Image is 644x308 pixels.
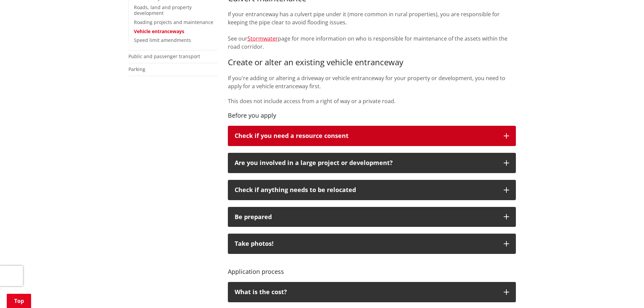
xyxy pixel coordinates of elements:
a: Roads, land and property development [134,4,192,16]
div: What is the cost? [235,289,497,295]
a: Speed limit amendments [134,37,191,43]
button: Check if you need a resource consent [228,126,516,146]
p: This does not include access from a right of way or a private road. [228,97,516,105]
div: Take photos! [235,240,497,247]
p: If your entranceway has a culvert pipe under it (more common in rural properties), you are respon... [228,10,516,51]
button: Are you involved in a large project or development? [228,153,516,173]
p: Check if you need a resource consent [235,133,497,139]
button: Be prepared [228,207,516,227]
h4: Before you apply [228,112,516,119]
p: Check if anything needs to be relocated [235,187,497,193]
div: Be prepared [235,214,497,220]
a: Parking [128,66,145,72]
a: Public and passenger transport [128,53,200,60]
button: Take photos! [228,234,516,254]
p: If you're adding or altering a driveway or vehicle entranceway for your property or development, ... [228,74,516,90]
p: Are you involved in a large project or development? [235,160,497,166]
a: Roading projects and maintenance [134,19,213,25]
iframe: Messenger Launcher [613,280,637,304]
a: Stormwater [247,35,278,42]
button: What is the cost? [228,282,516,302]
a: Vehicle entranceways [134,28,184,34]
button: Check if anything needs to be relocated [228,180,516,200]
h3: Create or alter an existing vehicle entranceway [228,57,516,67]
a: Top [7,294,31,308]
h4: Application process [228,261,516,275]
